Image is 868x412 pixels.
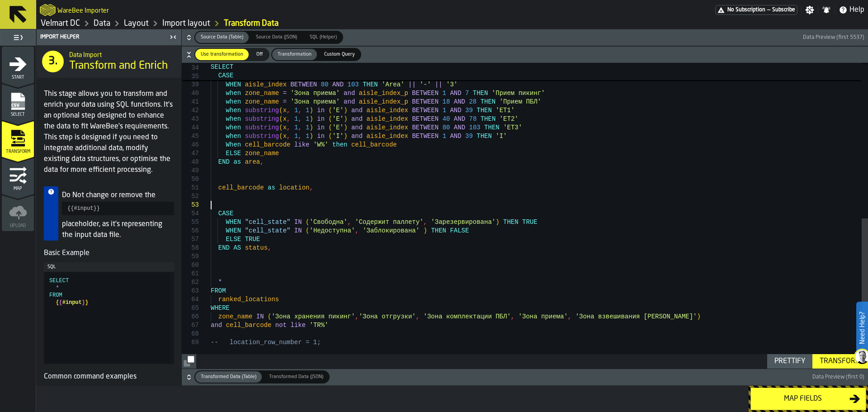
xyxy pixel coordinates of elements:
span: AS [233,244,241,251]
span: THEN [476,133,492,140]
span: , [298,124,302,131]
span: ( [279,107,283,114]
label: button-toggle-Notifications [818,5,835,14]
span: cell_barcode [218,184,264,191]
span: Upload [2,223,34,228]
span: 'E' [332,124,344,131]
span: ( [279,133,283,140]
span: when [226,133,241,140]
span: 1 [443,133,446,140]
div: 43 [182,115,199,123]
li: menu Start [2,47,34,83]
span: FALSE [450,227,469,234]
span: IN [294,227,302,234]
span: IN [294,218,302,226]
span: SELECT [49,278,69,284]
span: THEN [363,81,378,88]
span: aisle_index [367,107,408,114]
span: { [59,299,62,306]
span: when [226,124,241,131]
span: #input [62,299,82,306]
div: 44 [182,123,199,132]
span: THEN [481,98,496,105]
span: WHEN [226,227,241,234]
p: placeholder, as it's representing the input data file. [62,219,174,241]
span: Data Preview (first 0) [812,374,864,380]
span: , [287,133,290,140]
span: BETWEEN [412,107,439,114]
span: , [355,313,359,320]
label: button-toggle-Help [835,5,868,15]
span: ( [306,218,309,226]
div: Menu Subscription [715,5,797,15]
div: 62 [182,278,199,287]
h5: Basic Example [44,248,174,259]
div: 59 [182,252,199,261]
span: WHEN [226,81,241,88]
span: 103 [348,81,359,88]
li: menu Map [2,158,34,194]
span: cell_barcode [245,141,291,148]
span: aisle_index_p [359,98,408,105]
span: BETWEEN [412,133,439,140]
div: 66 [182,313,199,321]
span: 39 [465,133,473,140]
label: button-toggle-Toggle Full Menu [2,31,34,44]
span: } [85,299,88,306]
span: END [218,158,230,166]
span: CASE [218,210,234,217]
button: button- [182,369,868,385]
div: 49 [182,166,199,175]
span: location [279,184,309,191]
span: , [511,313,514,320]
span: THEN [503,218,519,226]
span: BETWEEN [412,115,439,123]
span: then [332,141,348,148]
span: BETWEEN [412,98,439,105]
span: zone_name [245,98,279,105]
div: 56 [182,227,199,235]
span: ranked_locations [218,296,279,303]
span: THEN [481,115,496,123]
span: AND [450,90,461,97]
div: 47 [182,149,199,158]
span: , [298,115,302,123]
span: Source Data (JSON) [252,33,301,41]
a: link-to-/wh/i/f27944ef-e44e-4cb8-aca8-30c52093261f/data [94,19,110,28]
span: substring [245,115,279,123]
span: and [344,98,355,105]
span: Use transformation [197,51,247,58]
span: END [218,244,230,251]
span: Help [849,5,864,15]
span: ) [344,115,347,123]
span: ) [344,107,347,114]
span: 1 [443,90,446,97]
span: cell_barcode [351,141,397,148]
span: , [309,184,313,191]
div: thumb [319,49,360,60]
span: ELSE [226,150,241,157]
div: 65 [182,304,199,313]
span: in [317,124,325,131]
span: Transformation [274,51,315,58]
span: when [226,98,241,105]
div: 52 [182,192,199,201]
span: 'Зарезервирована' [431,218,495,226]
span: AND [454,115,465,123]
div: 42 [182,106,199,115]
a: logo-header [40,2,56,18]
div: 60 [182,261,199,270]
div: thumb [264,371,329,383]
span: ( [329,124,332,131]
span: 18 [443,98,450,105]
button: button-Prettify [767,354,812,369]
span: THEN [476,107,492,114]
div: title-Transform and Enrich [37,45,181,78]
span: 1 [306,115,309,123]
label: button-switch-multi-SQL (Helper) [303,31,343,44]
span: 'Недоступна' [309,227,355,234]
span: = [283,98,287,105]
span: THEN [431,227,446,234]
div: 3. [42,51,64,72]
div: 54 [182,209,199,218]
